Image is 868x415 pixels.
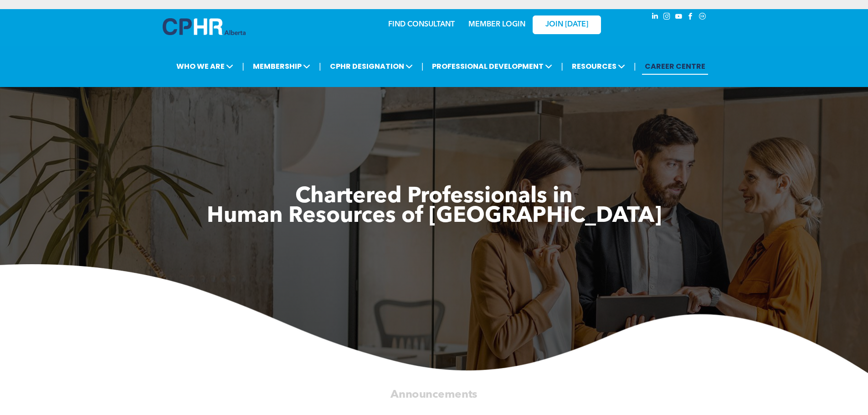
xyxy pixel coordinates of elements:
img: A blue and white logo for cp alberta [163,18,246,35]
a: youtube [674,11,684,24]
span: RESOURCES [569,58,628,75]
a: linkedin [650,11,660,24]
span: JOIN [DATE] [545,20,588,29]
span: MEMBERSHIP [250,58,313,75]
li: | [561,57,563,76]
a: facebook [686,11,696,24]
a: CAREER CENTRE [642,58,708,75]
a: FIND CONSULTANT [388,21,455,28]
a: MEMBER LOGIN [468,21,525,28]
li: | [634,57,636,76]
li: | [319,57,321,76]
a: Social network [698,11,708,24]
li: | [242,57,244,76]
span: CPHR DESIGNATION [327,58,416,75]
span: Human Resources of [GEOGRAPHIC_DATA] [207,205,662,227]
span: PROFESSIONAL DEVELOPMENT [429,58,555,75]
a: JOIN [DATE] [533,15,601,34]
a: instagram [662,11,672,24]
span: Announcements [390,389,478,400]
li: | [421,57,424,76]
span: Chartered Professionals in [295,186,573,208]
span: WHO WE ARE [174,58,236,75]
